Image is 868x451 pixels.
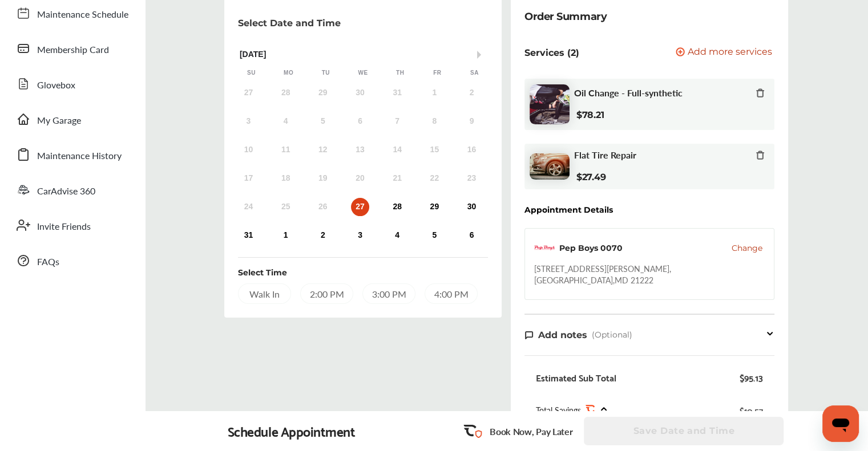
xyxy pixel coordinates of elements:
div: Not available Wednesday, August 20th, 2025 [351,169,369,188]
a: My Garage [10,104,134,134]
a: Invite Friends [10,210,134,240]
span: Glovebox [37,78,75,93]
div: Not available Thursday, August 14th, 2025 [388,141,406,159]
a: Maintenance History [10,140,134,169]
div: Choose Monday, September 1st, 2025 [277,226,295,245]
span: Flat Tire Repair [574,149,636,160]
div: Not available Saturday, August 9th, 2025 [462,112,481,131]
img: logo-pepboys.png [534,238,555,258]
div: Not available Monday, July 28th, 2025 [277,84,295,102]
button: Next Month [477,51,485,59]
div: Not available Tuesday, July 29th, 2025 [314,84,332,102]
div: Not available Monday, August 25th, 2025 [277,198,295,216]
p: Services (2) [524,47,579,58]
div: Choose Saturday, August 30th, 2025 [462,198,481,216]
span: Total Savings [536,404,581,416]
div: Not available Wednesday, August 13th, 2025 [351,141,369,159]
div: Not available Friday, August 15th, 2025 [425,141,443,159]
div: 4:00 PM [425,283,478,304]
div: month 2025-08 [230,82,490,247]
div: Sa [469,69,480,77]
span: My Garage [37,113,81,128]
div: Choose Thursday, August 28th, 2025 [388,198,406,216]
button: Change [732,242,762,254]
div: Not available Saturday, August 16th, 2025 [462,141,481,159]
div: Not available Thursday, July 31st, 2025 [388,84,406,102]
a: Glovebox [10,69,134,99]
b: $78.21 [576,109,604,120]
div: Not available Tuesday, August 19th, 2025 [314,169,332,188]
div: Choose Friday, August 29th, 2025 [425,198,443,216]
div: Choose Tuesday, September 2nd, 2025 [314,226,332,245]
div: Not available Tuesday, August 26th, 2025 [314,198,332,216]
div: Not available Tuesday, August 5th, 2025 [314,112,332,131]
div: Schedule Appointment [228,423,356,439]
div: Not available Sunday, August 24th, 2025 [239,198,257,216]
div: Not available Saturday, August 23rd, 2025 [462,169,481,188]
div: Choose Sunday, August 31st, 2025 [239,226,257,245]
span: (Optional) [592,330,632,340]
div: Not available Friday, August 8th, 2025 [425,112,443,131]
a: CarAdvise 360 [10,175,134,205]
div: Order Summary [524,9,607,25]
p: Book Now, Pay Later [490,425,572,438]
div: Not available Tuesday, August 12th, 2025 [314,141,332,159]
div: Appointment Details [524,205,613,214]
div: Pep Boys 0070 [559,242,623,254]
div: Th [394,69,406,77]
div: Su [245,69,257,77]
div: Mo [283,69,294,77]
div: Not available Saturday, August 2nd, 2025 [462,84,481,102]
span: Maintenance History [37,149,122,164]
div: Not available Wednesday, August 6th, 2025 [351,112,369,131]
img: note-icon.db9493fa.svg [524,330,534,340]
a: Add more services [676,47,774,58]
div: [STREET_ADDRESS][PERSON_NAME] , [GEOGRAPHIC_DATA] , MD 21222 [534,263,765,286]
span: Add notes [538,330,587,340]
div: Estimated Sub Total [536,372,616,383]
div: Not available Sunday, July 27th, 2025 [239,84,257,102]
div: $95.13 [740,372,763,383]
div: Choose Friday, September 5th, 2025 [425,226,443,245]
div: Tu [320,69,332,77]
span: Membership Card [37,43,109,58]
span: Oil Change - Full-synthetic [574,87,683,98]
div: Not available Monday, August 11th, 2025 [277,141,295,159]
div: Not available Sunday, August 17th, 2025 [239,169,257,188]
div: Not available Friday, August 1st, 2025 [425,84,443,102]
div: Choose Thursday, September 4th, 2025 [388,226,406,245]
a: Membership Card [10,34,134,63]
iframe: Button to launch messaging window [822,405,859,442]
div: Not available Monday, August 18th, 2025 [277,169,295,188]
div: Select Time [238,267,287,278]
a: FAQs [10,246,134,275]
div: Not available Thursday, August 7th, 2025 [388,112,406,131]
div: Fr [431,69,443,77]
div: Choose Wednesday, September 3rd, 2025 [351,226,369,245]
img: flat-tire-repair-thumb.jpg [530,153,570,180]
div: Not available Thursday, August 21st, 2025 [388,169,406,188]
div: Not available Friday, August 22nd, 2025 [425,169,443,188]
img: oil-change-thumb.jpg [530,84,570,124]
div: Choose Wednesday, August 27th, 2025 [351,198,369,216]
div: [DATE] [233,50,493,59]
span: FAQs [37,255,59,270]
div: 3:00 PM [362,283,415,304]
div: Choose Saturday, September 6th, 2025 [462,226,481,245]
p: Select Date and Time [238,18,341,29]
div: Walk In [238,283,291,304]
b: $27.49 [576,172,605,182]
div: Not available Sunday, August 10th, 2025 [239,141,257,159]
span: Invite Friends [37,220,91,234]
div: 2:00 PM [300,283,353,304]
span: CarAdvise 360 [37,184,95,199]
span: Add more services [688,47,772,58]
span: Maintenance Schedule [37,7,128,22]
button: Add more services [676,47,772,58]
div: Not available Sunday, August 3rd, 2025 [239,112,257,131]
div: We [357,69,369,77]
div: $10.57 [740,403,763,418]
div: Not available Wednesday, July 30th, 2025 [351,84,369,102]
div: Not available Monday, August 4th, 2025 [277,112,295,131]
